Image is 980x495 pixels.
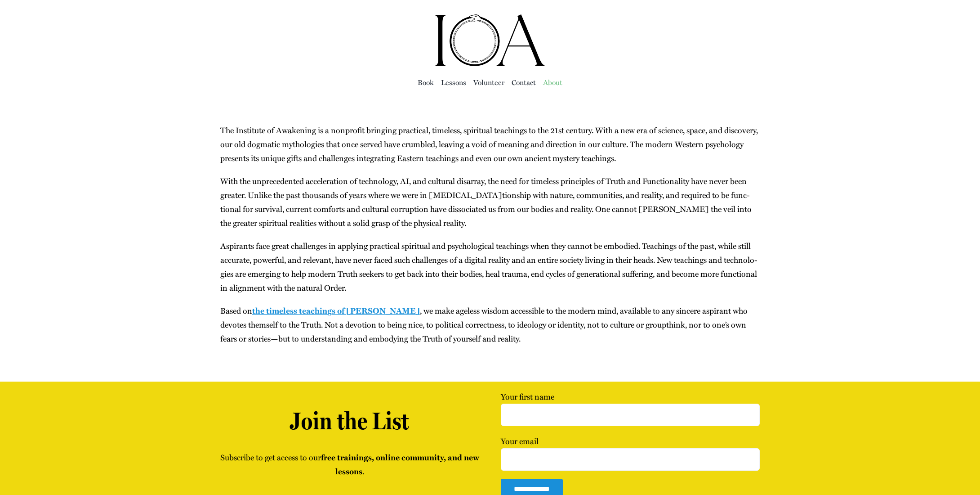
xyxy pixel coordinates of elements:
[501,391,760,419] label: Your first name
[220,67,760,96] nav: Main
[220,174,760,230] p: With the unprece­dent­ed accel­er­a­tion of tech­nol­o­gy, AI, and cul­tur­al dis­ar­ray, the nee...
[220,406,479,436] h2: Join the List
[220,239,760,295] p: Aspi­rants face great chal­lenges in apply­ing prac­ti­cal spir­i­tu­al and psy­cho­log­i­cal tea...
[434,13,546,67] img: Institute of Awakening
[512,76,536,89] a: Con­tact
[543,76,562,89] a: About
[418,76,434,89] a: Book
[501,448,760,471] input: Your email
[252,305,420,316] a: the time­less teach­ings of [PERSON_NAME]
[501,404,760,426] input: Your first name
[473,76,504,89] a: Vol­un­teer
[501,435,760,464] label: Your email
[321,451,479,477] strong: free train­ings, online com­mu­ni­ty, and new lessons
[220,304,760,346] p: Based on , we make age­less wis­dom acces­si­ble to the mod­ern mind, avail­able to any sin­cere ...
[434,12,546,23] a: ioa-logo
[220,123,760,165] p: The Insti­tute of Awak­en­ing is a non­prof­it bring­ing prac­ti­cal, time­less, spir­i­tu­al tea...
[220,450,479,478] p: Sub­scribe to get access to our .
[441,76,466,89] a: Lessons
